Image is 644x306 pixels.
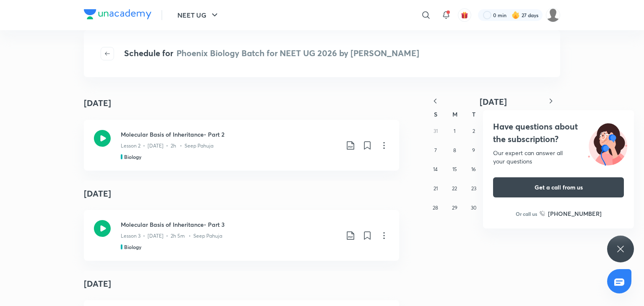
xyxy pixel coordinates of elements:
[472,147,475,153] abbr: September 9, 2025
[467,182,480,195] button: September 23, 2025
[452,166,457,172] abbr: September 15, 2025
[454,128,455,134] abbr: September 1, 2025
[84,181,399,207] h4: [DATE]
[467,144,480,157] button: September 9, 2025
[429,163,442,176] button: September 14, 2025
[177,47,419,59] span: Phoenix Biology Batch for NEET UG 2026 by [PERSON_NAME]
[84,9,151,19] img: Company Logo
[172,7,225,23] button: NEET UG
[512,11,520,19] img: streak
[433,166,438,172] abbr: September 14, 2025
[493,149,624,166] div: Our expert can answer all your questions
[121,130,339,139] h3: Molecular Basis of Inheritance- Part 2
[458,8,471,22] button: avatar
[84,210,399,261] a: Molecular Basis of Inheritance- Part 3Lesson 3 • [DATE] • 2h 5m • Seep PahujaBiology
[121,232,222,240] p: Lesson 3 • [DATE] • 2h 5m • Seep Pahuja
[472,110,475,118] abbr: Tuesday
[548,209,602,218] h6: [PHONE_NUMBER]
[448,144,461,157] button: September 8, 2025
[448,124,461,138] button: September 1, 2025
[546,8,560,22] img: Tanya Kumari
[448,201,461,215] button: September 29, 2025
[84,120,399,171] a: Molecular Basis of Inheritance- Part 2Lesson 2 • [DATE] • 2h • Seep PahujaBiology
[84,9,151,21] a: Company Logo
[461,11,468,19] img: avatar
[448,182,461,195] button: September 22, 2025
[434,185,438,192] abbr: September 21, 2025
[448,163,461,176] button: September 15, 2025
[467,124,480,138] button: September 2, 2025
[124,47,419,60] h4: Schedule for
[84,97,111,109] h4: [DATE]
[516,210,537,218] p: Or call us
[540,209,602,218] a: [PHONE_NUMBER]
[452,185,457,192] abbr: September 22, 2025
[471,166,476,172] abbr: September 16, 2025
[467,163,480,176] button: September 16, 2025
[429,182,442,195] button: September 21, 2025
[471,205,476,211] abbr: September 30, 2025
[471,185,476,192] abbr: September 23, 2025
[444,96,542,107] button: [DATE]
[429,144,442,157] button: September 7, 2025
[434,147,437,153] abbr: September 7, 2025
[453,147,456,153] abbr: September 8, 2025
[124,243,141,251] h5: Biology
[452,205,457,211] abbr: September 29, 2025
[429,201,442,215] button: September 28, 2025
[433,205,438,211] abbr: September 28, 2025
[434,110,437,118] abbr: Sunday
[121,142,213,150] p: Lesson 2 • [DATE] • 2h • Seep Pahuja
[452,110,457,118] abbr: Monday
[493,177,624,197] button: Get a call from us
[124,153,141,161] h5: Biology
[581,120,634,166] img: ttu_illustration_new.svg
[473,128,475,134] abbr: September 2, 2025
[467,201,480,215] button: September 30, 2025
[493,120,624,145] h4: Have questions about the subscription?
[480,96,507,107] span: [DATE]
[84,271,399,297] h4: [DATE]
[121,220,339,229] h3: Molecular Basis of Inheritance- Part 3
